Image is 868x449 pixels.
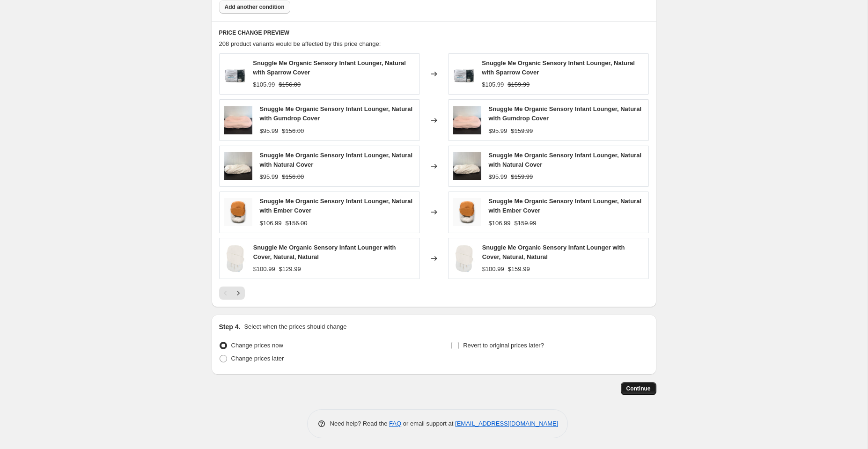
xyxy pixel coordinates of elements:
span: Continue [626,385,651,392]
img: 21VqTk_UMzL._SL500_9f04b879-f329-48c2-8374-244b2a24be26_80x.jpg [224,244,246,272]
div: $105.99 [253,80,275,89]
strike: $159.99 [511,172,533,182]
img: 73806391-ecb5-4b5d-9da0-00c986a0c43e_80x.png [224,60,246,88]
strike: $159.99 [508,265,530,274]
span: Snuggle Me Organic Sensory Infant Lounger, Natural with Sparrow Cover [253,59,406,76]
span: Add another condition [225,3,285,11]
span: 208 product variants would be affected by this price change: [219,40,381,47]
div: $100.99 [253,265,275,274]
strike: $156.00 [282,126,304,136]
strike: $129.99 [279,265,301,274]
img: 14fa251fbaf6b5d3841ba9c20c8357e3_80x.jpg [453,152,481,180]
h2: Step 4. [219,322,241,331]
span: Snuggle Me Organic Sensory Infant Lounger with Cover, Natural, Natural [253,244,396,260]
span: Revert to original prices later? [463,342,544,349]
a: [EMAIL_ADDRESS][DOMAIN_NAME] [455,420,558,427]
span: Change prices later [231,355,284,362]
img: 21VqTk_UMzL._SL500_9f04b879-f329-48c2-8374-244b2a24be26_80x.jpg [453,244,475,272]
img: 0f9cc0a6e6f79a6326feca7e54fa64c9_80x.jpg [224,106,252,134]
div: $105.99 [482,80,504,89]
a: FAQ [389,420,401,427]
strike: $156.00 [279,80,301,89]
div: $95.99 [260,172,279,182]
img: 0f9cc0a6e6f79a6326feca7e54fa64c9_80x.jpg [453,106,481,134]
div: $95.99 [260,126,279,136]
div: $95.99 [489,172,508,182]
span: Snuggle Me Organic Sensory Infant Lounger, Natural with Gumdrop Cover [489,105,642,122]
span: Snuggle Me Organic Sensory Infant Lounger, Natural with Natural Cover [260,152,413,168]
strike: $156.00 [286,219,308,228]
strike: $159.99 [515,219,537,228]
h6: PRICE CHANGE PREVIEW [219,29,649,37]
span: or email support at [401,420,455,427]
strike: $156.00 [282,172,304,182]
div: $95.99 [489,126,508,136]
img: 73806391-ecb5-4b5d-9da0-00c986a0c43e_80x.png [453,60,475,88]
div: $106.99 [260,219,282,228]
span: Need help? Read the [330,420,390,427]
p: Select when the prices should change [244,322,346,331]
span: Snuggle Me Organic Sensory Infant Lounger with Cover, Natural, Natural [482,244,625,260]
strike: $159.99 [511,126,533,136]
button: Continue [621,382,656,395]
span: Change prices now [231,342,283,349]
div: $100.99 [482,265,504,274]
img: 14fa251fbaf6b5d3841ba9c20c8357e3_80x.jpg [224,152,252,180]
span: Snuggle Me Organic Sensory Infant Lounger, Natural with Natural Cover [489,152,642,168]
strike: $159.99 [508,80,530,89]
button: Add another condition [219,0,290,14]
span: Snuggle Me Organic Sensory Infant Lounger, Natural with Sparrow Cover [482,59,635,76]
span: Snuggle Me Organic Sensory Infant Lounger, Natural with Ember Cover [489,198,642,214]
button: Next [232,287,245,300]
div: $106.99 [489,219,511,228]
span: Snuggle Me Organic Sensory Infant Lounger, Natural with Gumdrop Cover [260,105,413,122]
img: 59688551-5937-4aa4-a0d7-b1448536c91d_80x.jpg [453,198,481,226]
img: 59688551-5937-4aa4-a0d7-b1448536c91d_80x.jpg [224,198,252,226]
span: Snuggle Me Organic Sensory Infant Lounger, Natural with Ember Cover [260,198,413,214]
nav: Pagination [219,287,245,300]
